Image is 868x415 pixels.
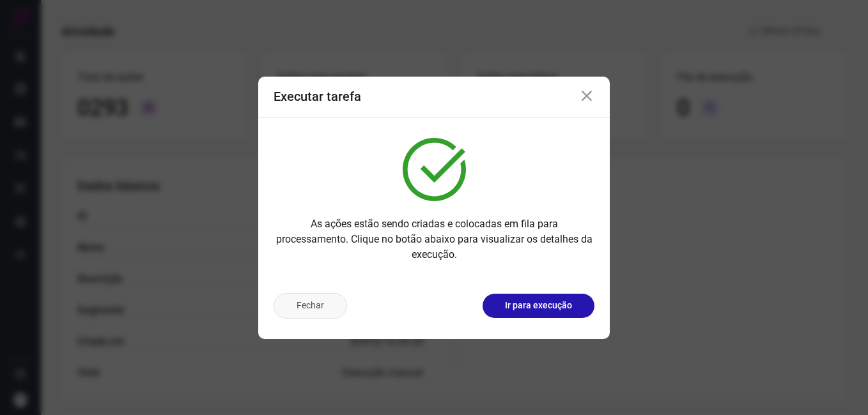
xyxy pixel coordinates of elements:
[483,294,594,318] button: Ir para execução
[274,293,347,319] button: Fechar
[274,216,594,262] p: As ações estão sendo criadas e colocadas em fila para processamento. Clique no botão abaixo para ...
[274,89,361,104] h3: Executar tarefa
[505,299,572,312] p: Ir para execução
[403,138,466,201] img: verified.svg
